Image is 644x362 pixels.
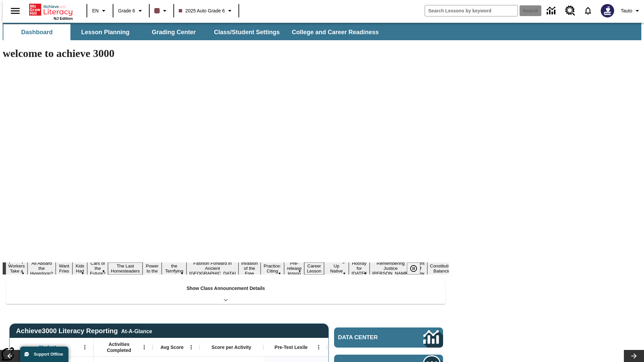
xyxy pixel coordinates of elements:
button: Slide 10 The Invasion of the Free CD [238,255,261,282]
button: Class/Student Settings [209,24,285,40]
button: Pause [407,262,420,275]
button: Grading Center [140,24,207,40]
button: Lesson Planning [72,24,139,40]
button: Slide 18 The Constitution's Balancing Act [427,257,460,280]
span: 2025 Auto Grade 6 [179,7,225,14]
p: Show Class Announcement Details [186,285,265,292]
span: Support Offline [34,352,63,357]
a: Data Center [334,327,443,348]
button: College and Career Readiness [286,24,384,40]
span: Student [39,344,56,350]
button: Slide 7 Solar Power to the People [143,257,162,280]
span: Tauto [621,7,632,14]
span: Achieve3000 Literacy Reporting [16,327,152,335]
button: Grade: Grade 6, Select a grade [115,5,147,17]
span: EN [92,7,99,14]
button: Class color is dark brown. Change class color [152,5,171,17]
span: Score per Activity [212,344,252,350]
button: Select a new avatar [597,2,618,19]
h1: welcome to achieve 3000 [3,47,449,60]
button: Slide 16 Remembering Justice O'Connor [370,260,412,277]
span: Data Center [338,334,401,341]
button: Open Menu [186,342,196,352]
a: Data Center [543,2,561,20]
div: Pause [407,262,427,275]
div: Home [29,2,73,20]
div: SubNavbar [3,23,641,40]
span: Activities Completed [97,341,141,353]
button: Slide 11 Mixed Practice: Citing Evidence [261,257,284,280]
button: Slide 14 Cooking Up Native Traditions [324,257,349,280]
button: Open Menu [80,342,90,352]
button: Slide 15 Hooray for Constitution Day! [349,260,370,277]
span: Pre-Test Lexile [275,344,308,350]
button: Dashboard [3,24,70,40]
button: Slide 6 The Last Homesteaders [108,262,143,275]
div: Show Class Announcement Details [6,281,445,304]
span: Grade 6 [118,7,135,14]
a: Notifications [579,2,597,19]
button: Slide 1 Labor Day: Workers Take a Stand [6,257,28,280]
div: At-A-Glance [121,327,152,335]
button: Slide 5 Cars of the Future? [87,260,108,277]
span: NJ Edition [54,16,73,20]
button: Slide 12 Pre-release lesson [284,260,304,277]
button: Open Menu [314,342,324,352]
span: Avg Score [160,344,183,350]
button: Slide 13 Career Lesson [304,262,324,275]
button: Profile/Settings [618,5,644,17]
button: Support Offline [20,347,68,362]
button: Slide 9 Fashion Forward in Ancient Rome [186,260,238,277]
button: Slide 4 Dirty Jobs Kids Had To Do [72,252,87,285]
button: Slide 8 Attack of the Terrifying Tomatoes [162,257,186,280]
button: Open Menu [139,342,149,352]
button: Class: 2025 Auto Grade 6, Select your class [176,5,237,17]
button: Slide 3 Do You Want Fries With That? [56,252,72,285]
a: Home [29,3,73,16]
button: Slide 2 All Aboard the Hyperloop? [28,260,56,277]
div: SubNavbar [3,24,385,40]
button: Language: EN, Select a language [89,5,111,17]
button: Open side menu [5,1,25,21]
a: Resource Center, Will open in new tab [561,2,579,20]
button: Lesson carousel, Next [624,350,644,362]
img: Avatar [601,4,614,17]
input: search field [425,5,518,16]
